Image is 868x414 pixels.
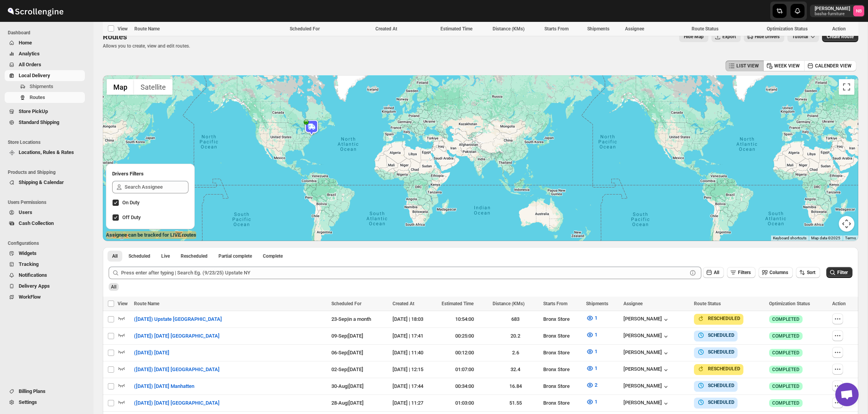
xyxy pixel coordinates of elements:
span: Store PickUp [19,108,48,114]
button: LIST VIEW [725,60,764,71]
button: Billing Plans [5,386,85,397]
span: COMPLETED [772,400,799,406]
button: [PERSON_NAME] [623,333,670,340]
button: 1 [581,345,602,358]
span: 28-Aug | [DATE] [331,400,364,406]
span: Hide Map [684,34,704,40]
button: ([DATE]) [DATE] [129,347,174,359]
span: 1 [595,315,597,321]
span: Locations, Rules & Rates [19,149,74,155]
span: ([DATE]) [DATE] Manhatten [134,382,194,390]
span: 1 [595,365,597,371]
button: Sort [796,267,820,278]
div: 00:12:00 [442,349,488,357]
span: Shipping & Calendar [19,179,64,185]
span: 09-Sep | [DATE] [331,333,363,339]
div: 00:25:00 [442,332,488,340]
button: [PERSON_NAME] [623,400,670,407]
b: SCHEDULED [708,400,734,405]
button: Export [711,31,741,42]
span: Filters [738,270,751,275]
span: Shipments [30,83,53,89]
span: Settings [19,399,37,405]
span: Store Locations [8,139,88,145]
button: 1 [581,396,602,408]
div: 32.4 [493,366,539,373]
span: Map data ©2025 [811,236,840,240]
button: Cash Collection [5,218,85,229]
img: ScrollEngine [6,1,65,21]
span: Standard Shipping [19,119,59,125]
span: LIST VIEW [736,63,759,69]
span: Assignee [623,301,643,306]
div: Bronx Store [543,315,582,323]
span: Optimization Status [769,301,810,306]
button: SCHEDULED [697,398,734,406]
span: COMPLETED [772,350,799,356]
span: ([DATE]) [DATE] [GEOGRAPHIC_DATA] [134,332,220,340]
span: All [714,270,719,275]
button: ([DATE]) [DATE] [GEOGRAPHIC_DATA] [129,363,224,376]
span: Action [832,301,846,306]
label: Assignee can be tracked for LIVE routes [106,231,196,239]
button: Tutorial [787,31,819,42]
span: Starts From [543,301,567,306]
b: SCHEDULED [708,333,734,338]
span: Delivery Apps [19,283,50,289]
span: Scheduled For [331,301,361,306]
span: Created At [375,26,397,32]
div: [DATE] | 17:41 [393,332,437,340]
div: [DATE] | 12:15 [393,366,437,373]
div: 01:03:00 [442,399,488,407]
button: ([DATE]) Upstate [GEOGRAPHIC_DATA] [129,313,227,326]
button: 1 [581,362,602,375]
span: Users [19,209,32,215]
span: Export [722,34,736,40]
input: Search Assignee [125,181,188,193]
div: [DATE] | 11:27 [393,399,437,407]
button: Show satellite imagery [134,79,173,95]
a: Terms [845,236,856,240]
span: Products and Shipping [8,169,88,175]
button: RESCHEDULED [697,365,740,373]
span: Hide Drivers [755,34,780,40]
span: COMPLETED [772,333,799,339]
button: Users [5,207,85,218]
div: Bronx Store [543,332,582,340]
button: Columns [759,267,793,278]
span: All [111,284,116,290]
span: 1 [595,399,597,405]
p: [PERSON_NAME] [815,5,850,12]
span: View [118,301,128,306]
div: Bronx Store [543,349,582,357]
span: Starts From [544,26,569,32]
span: Estimated Time [440,26,472,32]
button: SCHEDULED [697,331,734,339]
span: Routes [30,94,45,100]
span: 06-Sep | [DATE] [331,350,363,356]
b: SCHEDULED [708,383,734,388]
button: [PERSON_NAME] [623,383,670,391]
span: Route Status [694,301,721,306]
button: Notifications [5,270,85,281]
span: Live [161,253,170,259]
span: Rescheduled [181,253,208,259]
button: Show street map [107,79,134,95]
button: 1 [581,329,602,341]
button: User menu [810,5,865,17]
div: [DATE] | 11:40 [393,349,437,357]
button: Hide Drivers [744,31,784,42]
span: Route Status [692,26,718,32]
span: ([DATE]) [DATE] [GEOGRAPHIC_DATA] [134,366,220,373]
button: ([DATE]) [DATE] [GEOGRAPHIC_DATA] [129,397,224,409]
div: Bronx Store [543,382,582,390]
span: Dashboard [8,30,88,36]
p: Allows you to create, view and edit routes. [103,43,190,49]
span: 1 [595,349,597,354]
span: 2 [595,382,597,388]
div: 16.84 [493,382,539,390]
span: View [118,26,128,32]
span: Tracking [19,261,39,267]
